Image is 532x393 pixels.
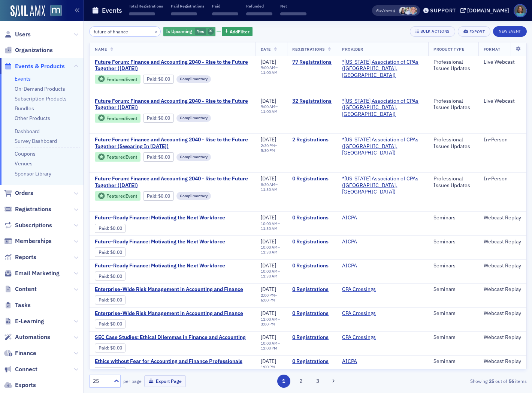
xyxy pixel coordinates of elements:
time: 5:30 PM [261,148,275,153]
span: $0.00 [158,154,170,160]
span: [DATE] [261,58,276,65]
button: Export [458,26,490,37]
span: ‌ [171,12,197,15]
div: Live Webcast [484,59,521,66]
span: : [99,321,110,327]
span: Dee Sullivan [409,7,417,15]
span: Subscriptions [15,221,52,229]
a: Events [15,75,31,82]
a: Future Forum: Finance and Accounting 2040 - Rise to the Future Together (Swearing In [DATE]) [95,136,250,150]
img: SailAMX [10,5,45,17]
div: Featured Event [106,77,137,81]
button: Bulk Actions [410,26,455,37]
time: 6:00 PM [261,297,275,303]
p: Total Registrations [129,3,163,9]
a: Subscriptions [4,221,52,229]
a: Tasks [4,301,31,309]
a: Paid [147,193,156,199]
a: Paid [147,115,156,121]
div: Paid: 81 - $0 [143,75,174,84]
span: $0.00 [158,193,170,199]
span: Is Upcoming [166,28,192,34]
time: 11:00 AM [261,316,278,322]
div: Complimentary [176,192,211,199]
span: CPA Crossings [342,334,389,341]
time: 2:30 PM [261,143,275,148]
strong: 25 [487,378,495,384]
div: Seminars [433,238,473,245]
span: [DATE] [261,358,276,364]
span: Email Marketing [15,269,60,277]
div: Featured Event [106,194,137,198]
p: Paid Registrations [171,3,204,9]
div: Featured Event [95,114,140,123]
div: Live Webcast [484,98,521,105]
a: Future Forum: Finance and Accounting 2040 - Rise to the Future Together ([DATE]) [95,98,250,111]
span: AICPA [342,358,389,365]
div: Paid: 38 - $0 [143,114,174,123]
div: – [261,221,282,231]
strong: 56 [507,378,515,384]
div: Seminars [433,334,473,341]
span: $0.00 [110,297,122,303]
span: : [147,115,158,121]
div: Seminars [433,214,473,221]
span: $0.00 [158,76,170,82]
a: Coupons [15,150,36,157]
a: Ethics without Fear for Accounting and Finance Professionals [95,358,242,365]
time: 3:00 PM [261,321,275,327]
span: Provider [342,46,363,52]
div: Support [430,7,456,14]
span: $0.00 [110,369,122,375]
time: 9:00 AM [261,104,275,109]
span: Product Type [433,46,464,52]
span: *Maryland Association of CPAs (Timonium, MD) [342,59,423,79]
time: 10:00 AM [261,244,278,250]
span: Content [15,285,37,293]
span: Luke Abell [404,7,412,15]
time: 12:00 PM [261,345,277,351]
a: Users [4,30,31,39]
div: Paid: 0 - $0 [95,319,126,328]
a: New Event [493,27,527,34]
a: CPA Crossings [342,334,376,341]
div: Bulk Actions [420,29,450,33]
span: [DATE] [261,334,276,340]
button: AddFilter [222,27,253,36]
div: Featured Event [95,191,140,201]
a: Enterprise-Wide Risk Management in Accounting and Finance [95,286,243,293]
span: ‌ [280,12,306,15]
div: Also [376,8,383,13]
div: Featured Event [95,75,140,84]
img: SailAMX [50,5,62,16]
div: Webcast Replay [484,286,521,293]
a: Future-Ready Finance: Motivating the Next Workforce [95,214,225,221]
a: Automations [4,333,50,341]
span: [DATE] [261,214,276,221]
button: 2 [294,375,307,388]
a: Venues [15,160,33,167]
div: Webcast Replay [484,262,521,269]
span: : [99,369,110,375]
div: Paid: 0 - $0 [95,367,126,376]
span: Orders [15,189,33,197]
p: Net [280,3,306,9]
span: $0.00 [110,249,122,255]
span: $0.00 [110,225,122,231]
a: CPA Crossings [342,310,376,317]
p: Paid [212,3,238,9]
span: AICPA [342,238,389,245]
span: Automations [15,333,50,341]
label: per page [123,378,142,384]
a: CPA Crossings [342,286,376,293]
div: Featured Event [106,155,137,159]
a: Survey Dashboard [15,138,57,144]
span: [DATE] [261,175,276,182]
div: [DOMAIN_NAME] [467,7,509,14]
span: [DATE] [261,238,276,245]
div: – [261,143,282,153]
div: – [261,104,282,114]
button: 1 [277,375,290,388]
